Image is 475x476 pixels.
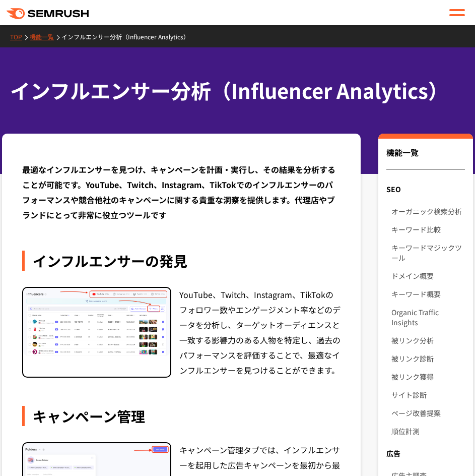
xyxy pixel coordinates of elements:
a: キーワードマジックツール [391,239,465,267]
a: 順位計測 [391,422,465,440]
a: ページ改善提案 [391,404,465,422]
div: 機能一覧 [386,146,465,169]
div: SEO [378,180,473,198]
a: Organic Traffic Insights [391,303,465,331]
a: キーワード概要 [391,285,465,303]
div: 最適なインフルエンサーを見つけ、キャンペーンを計画・実行し、その結果を分析することが可能です。YouTube、Twitch、Instagram、TikTokでのインフルエンサーのパフォーマンスや... [22,162,341,222]
a: 被リンク診断 [391,349,465,368]
a: 被リンク分析 [391,331,465,349]
a: インフルエンサー分析（Influencer Analytics） [61,32,197,41]
a: 被リンク獲得 [391,368,465,386]
h1: インフルエンサー分析（Influencer Analytics） [10,76,465,105]
a: ドメイン概要 [391,267,465,285]
a: オーガニック検索分析 [391,202,465,220]
a: サイト診断 [391,386,465,404]
a: キーワード比較 [391,220,465,239]
div: 広告 [378,444,473,462]
div: インフルエンサーの発見 [22,251,341,271]
img: インフルエンサーの発見 [23,288,170,356]
div: キャンペーン管理 [22,406,341,426]
a: 機能一覧 [30,32,61,41]
a: TOP [10,32,30,41]
div: YouTube、Twitch、Instagram、TikTokのフォロワー数やエンゲージメント率などのデータを分析し、ターゲットオーディエンスと一致する影響力のある人物を特定し、過去のパフォーマ... [179,287,341,378]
